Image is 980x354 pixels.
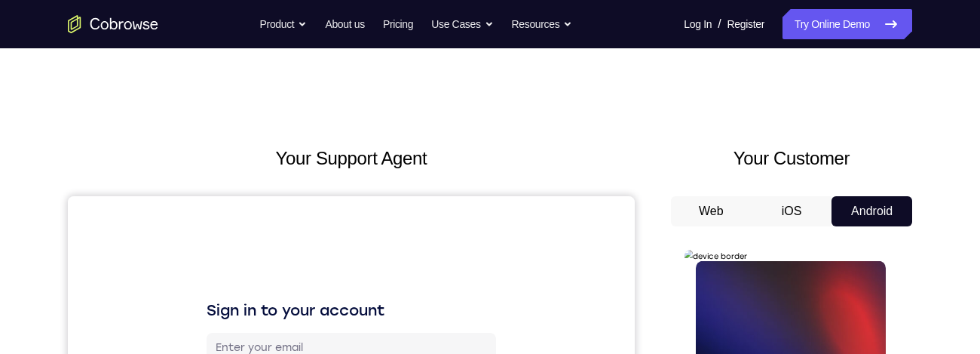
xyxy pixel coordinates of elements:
h2: Your Support Agent [68,145,635,172]
p: or [276,216,292,228]
button: Resources [512,9,573,39]
button: Use Cases [431,9,493,39]
a: Pricing [383,9,413,39]
button: Android [831,196,912,226]
button: Sign in with Intercom [139,312,428,342]
a: Try Online Demo [782,9,912,39]
h2: Your Customer [671,145,912,172]
button: Web [671,196,752,226]
div: Sign in with GitHub [245,283,347,298]
a: About us [325,9,364,39]
h1: Sign in to your account [139,103,428,125]
span: Tap to Start [68,215,145,230]
button: Sign in with Google [139,239,428,269]
button: Tap to Start [47,202,166,242]
button: iOS [752,196,832,226]
button: Sign in [139,173,428,203]
a: Log In [684,9,712,39]
button: Product [260,9,308,39]
button: Sign in with GitHub [139,276,428,306]
a: Register [727,9,764,39]
a: Go to the home page [68,15,158,33]
div: Sign in with Intercom [239,319,353,334]
input: Enter your email [148,144,419,159]
span: / [718,15,721,33]
div: Sign in with Google [244,247,347,262]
